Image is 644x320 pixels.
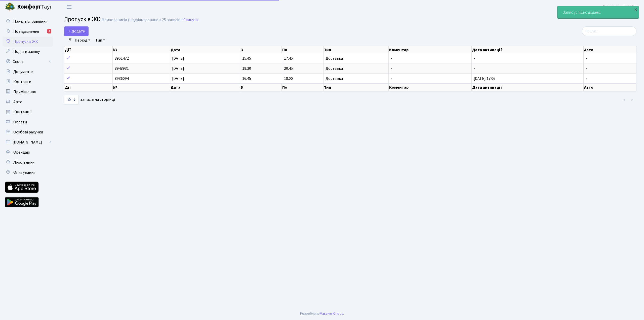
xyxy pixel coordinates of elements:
span: - [474,56,475,61]
a: Лічильники [3,157,53,167]
span: Орендарі [13,150,30,155]
div: Немає записів (відфільтровано з 25 записів). [102,18,182,22]
b: Комфорт [17,3,41,11]
a: Повідомлення3 [3,26,53,37]
span: Документи [13,69,33,75]
a: Massive Kinetic [320,311,343,316]
span: 18:00 [284,76,293,81]
th: № [113,84,170,91]
a: Оплати [3,117,53,127]
span: 20:45 [284,66,293,71]
span: - [474,66,475,71]
span: - [586,56,587,61]
span: 19:30 [242,66,251,71]
th: Дії [64,84,113,91]
span: Особові рахунки [13,129,43,135]
span: 8948931 [115,66,129,71]
span: Лічильники [13,160,34,165]
th: По [282,84,324,91]
a: Опитування [3,167,53,177]
select: записів на сторінці [64,95,79,104]
th: Коментар [389,84,472,91]
a: Подати заявку [3,47,53,57]
a: [DOMAIN_NAME] [3,137,53,147]
span: Приміщення [13,89,36,95]
span: Пропуск в ЖК [64,15,100,24]
a: Документи [3,67,53,77]
span: 16:45 [242,76,251,81]
span: Оплати [13,119,27,125]
span: Додати [67,28,85,34]
span: Доставка [326,56,343,60]
a: Квитанції [3,107,53,117]
span: - [391,76,392,81]
span: [DATE] 17:06 [474,76,495,81]
span: [DATE] [172,76,184,81]
th: Авто [584,46,636,53]
a: Скинути [183,18,198,22]
a: [PERSON_NAME] А. [603,4,638,10]
label: записів на сторінці [64,95,115,104]
span: Повідомлення [13,29,39,34]
th: Дата [170,46,240,53]
th: З [240,46,282,53]
a: Пропуск в ЖК [3,37,53,47]
span: Доставка [326,66,343,70]
span: Панель управління [13,19,47,24]
div: × [633,7,638,12]
th: Тип [324,46,388,53]
th: Дата [170,84,240,91]
span: Контакти [13,79,31,85]
div: Розроблено . [300,311,344,316]
span: Доставка [326,77,343,81]
span: 8951472 [115,56,129,61]
th: Дата активації [472,46,584,53]
a: Період [73,36,92,45]
input: Пошук... [582,26,636,36]
th: По [282,46,324,53]
span: [DATE] [172,66,184,71]
th: Тип [324,84,388,91]
a: Авто [3,97,53,107]
a: Панель управління [3,16,53,26]
span: - [391,66,392,71]
span: 15:45 [242,56,251,61]
span: - [586,66,587,71]
div: Запис успішно додано. [557,6,639,18]
th: Авто [584,84,636,91]
span: Авто [13,99,22,105]
span: 8936094 [115,76,129,81]
span: Опитування [13,170,35,175]
img: logo.png [5,2,15,12]
th: № [113,46,170,53]
a: Додати [64,26,89,36]
button: Переключити навігацію [63,3,75,11]
th: Дата активації [472,84,584,91]
span: Таун [17,3,53,11]
th: Дії [64,46,113,53]
a: Спорт [3,57,53,67]
span: - [391,56,392,61]
span: [DATE] [172,56,184,61]
a: Контакти [3,77,53,87]
a: Особові рахунки [3,127,53,137]
div: 3 [47,29,51,33]
span: - [586,76,587,81]
span: Пропуск в ЖК [13,39,38,44]
a: Тип [93,36,107,45]
span: Подати заявку [13,49,40,54]
a: Орендарі [3,147,53,157]
th: З [240,84,282,91]
span: 17:45 [284,56,293,61]
a: Приміщення [3,87,53,97]
th: Коментар [389,46,472,53]
span: Квитанції [13,109,32,115]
